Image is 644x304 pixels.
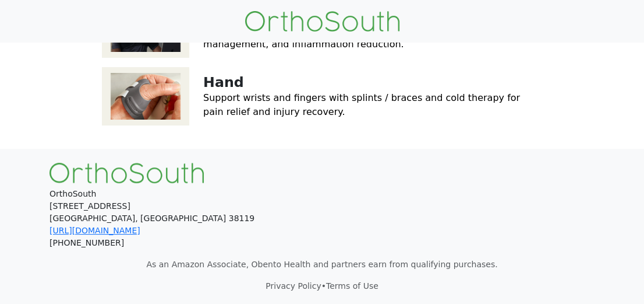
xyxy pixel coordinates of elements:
[203,74,244,90] a: Hand
[245,11,399,32] img: OrthoSouth
[49,188,595,249] p: OrthoSouth [STREET_ADDRESS] [GEOGRAPHIC_DATA], [GEOGRAPHIC_DATA] 38119 [PHONE_NUMBER]
[49,258,595,271] p: As an Amazon Associate, Obento Health and partners earn from qualifying purchases.
[203,25,477,50] a: Targeted cold therapy aides in post-surgical recovery, pain management, and inflammation reduction.
[49,163,204,183] img: OrthoSouth
[49,280,595,292] p: •
[102,67,189,125] img: Hand
[266,281,321,291] a: Privacy Policy
[326,281,378,291] a: Terms of Use
[203,92,520,117] a: Support wrists and fingers with splints / braces and cold therapy for pain relief and injury reco...
[49,226,140,235] a: [URL][DOMAIN_NAME]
